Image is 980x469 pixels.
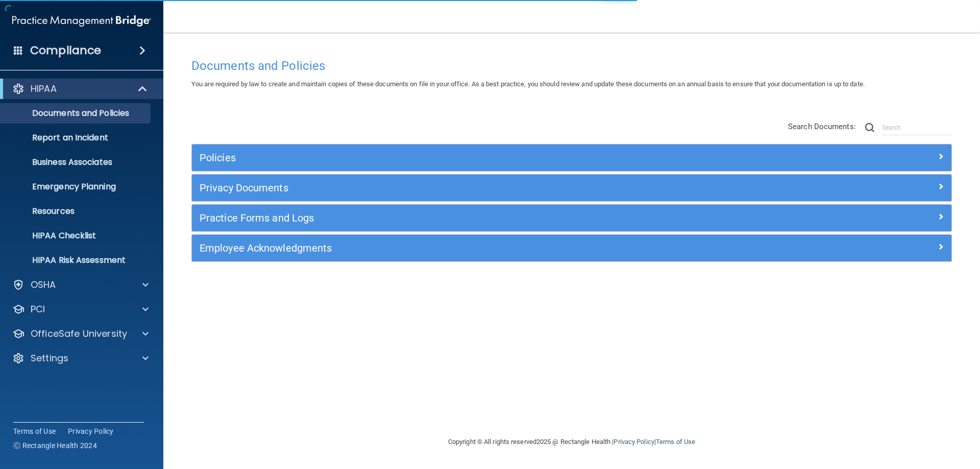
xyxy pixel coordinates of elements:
a: Terms of Use [13,426,56,436]
p: Documents and Policies [7,108,146,118]
p: Business Associates [7,157,146,167]
h4: Documents and Policies [191,59,952,72]
img: ic-search.3b580494.png [865,123,874,132]
a: Settings [12,352,149,364]
a: Policies [200,150,944,166]
a: Practice Forms and Logs [200,210,944,226]
h5: Employee Acknowledgments [200,242,754,254]
p: Report an Incident [7,133,146,143]
p: Resources [7,206,146,216]
p: HIPAA Risk Assessment [7,255,146,265]
h4: Compliance [30,43,101,58]
p: HIPAA [31,83,57,95]
span: Ⓒ Rectangle Health 2024 [13,440,97,451]
a: OSHA [12,279,149,291]
p: OfficeSafe University [31,328,127,340]
p: HIPAA Checklist [7,231,146,241]
p: OSHA [31,279,56,291]
a: HIPAA [12,83,148,95]
a: Privacy Documents [200,180,944,196]
h5: Privacy Documents [200,182,754,193]
a: Privacy Policy [614,438,654,446]
a: Terms of Use [656,438,695,446]
span: You are required by law to create and maintain copies of these documents on file in your office. ... [191,80,865,88]
h5: Practice Forms and Logs [200,212,754,224]
p: PCI [31,303,45,315]
a: PCI [12,303,149,315]
img: PMB logo [12,11,151,31]
a: Privacy Policy [68,426,114,436]
span: Search Documents: [788,122,856,131]
a: OfficeSafe University [12,328,149,340]
input: Search [882,120,952,135]
p: Emergency Planning [7,182,146,192]
a: Employee Acknowledgments [200,240,944,256]
p: Settings [31,352,68,364]
h5: Policies [200,152,754,163]
div: Copyright © All rights reserved 2025 @ Rectangle Health | | [385,426,758,458]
